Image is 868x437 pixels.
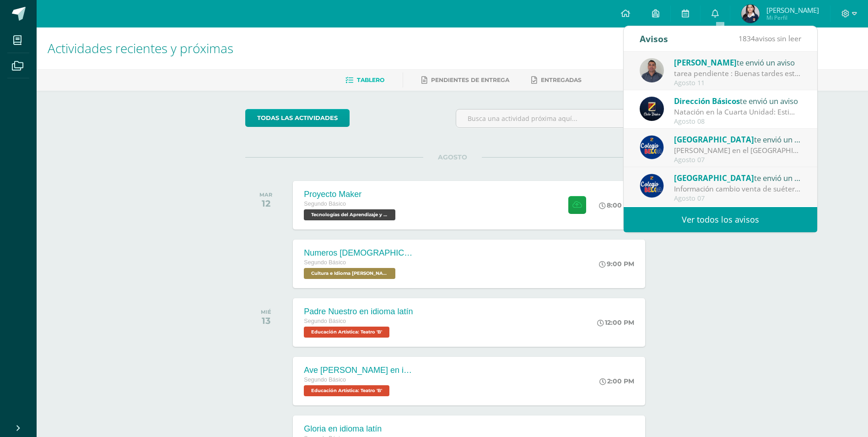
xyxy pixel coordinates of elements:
a: todas las Actividades [245,109,350,127]
span: Educación Artística: Teatro 'B' [304,385,389,396]
img: 919ad801bb7643f6f997765cf4083301.png [640,174,664,198]
a: Tablero [345,73,384,87]
div: Gloria en idioma latín [304,424,392,434]
span: AGOSTO [423,153,482,161]
span: Educación Artística: Teatro 'B' [304,327,389,338]
div: Avisos [640,26,668,51]
span: Tecnologías del Aprendizaje y la Comunicación 'B' [304,209,395,220]
a: Entregadas [531,73,582,87]
img: 919ad801bb7643f6f997765cf4083301.png [640,135,664,159]
div: 2:00 PM [599,377,634,385]
span: Segundo Básico [304,259,346,266]
div: Padre Nuestro en idioma latín [304,307,413,317]
div: MAR [259,191,272,198]
div: MIÉ [261,309,271,315]
div: 13 [261,315,271,326]
div: te envió un aviso [674,95,801,107]
span: 1834 [739,33,755,44]
div: tarea pendiente : Buenas tardes estimado padre de familia, reciba un cordial saludo, le saluda Jo... [674,68,801,79]
div: 12 [259,198,272,209]
span: avisos sin leer [739,33,801,44]
span: Dirección Básicos [674,96,740,106]
span: Pendientes de entrega [431,76,509,83]
img: 0125c0eac4c50c44750533c4a7747585.png [640,97,664,121]
div: 12:00 PM [597,318,634,327]
div: Natación en la Cuarta Unidad: Estimados padres y madres de familia: Reciban un cordial saludo des... [674,107,801,117]
a: Pendientes de entrega [421,73,509,87]
a: Ver todos los avisos [624,207,817,232]
span: Segundo Básico [304,318,346,324]
div: te envió un aviso [674,56,801,68]
span: [GEOGRAPHIC_DATA] [674,134,754,145]
span: Segundo Básico [304,201,346,207]
span: Mi Perfil [766,14,819,22]
div: te envió un aviso [674,133,801,145]
div: Agosto 07 [674,156,801,164]
span: Segundo Básico [304,377,346,383]
span: Entregadas [541,76,582,83]
div: te envió un aviso [674,172,801,184]
img: c930f3f73c3d00a5c92100a53b7a1b5a.png [640,58,664,82]
span: Tablero [357,76,384,83]
div: 9:00 PM [599,260,634,268]
span: [PERSON_NAME] [674,57,737,68]
div: Ave [PERSON_NAME] en idioma latín [304,366,414,375]
div: 8:00 PM [599,201,634,209]
div: Información cambio venta de suéter y chaleco del Colegio - Tejidos Piemont -: Estimados Padres de... [674,184,801,194]
span: Cultura e Idioma Maya Garífuna o Xinca 'B' [304,268,395,279]
div: Proyecto Maker [304,190,398,199]
div: Numeros [DEMOGRAPHIC_DATA] en Kaqchikel [304,248,414,258]
span: [GEOGRAPHIC_DATA] [674,173,754,183]
div: Agosto 07 [674,195,801,202]
span: Actividades recientes y próximas [48,39,233,57]
input: Busca una actividad próxima aquí... [456,109,659,127]
div: Agosto 08 [674,118,801,126]
div: Abuelitos Heladeros en el Colegio Belga.: Estimados padres y madres de familia: Les saludamos cor... [674,145,801,156]
img: 40d0946b911c125c6bb101b5d4f4d982.png [741,5,760,23]
span: [PERSON_NAME] [766,5,819,15]
div: Agosto 11 [674,79,801,87]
